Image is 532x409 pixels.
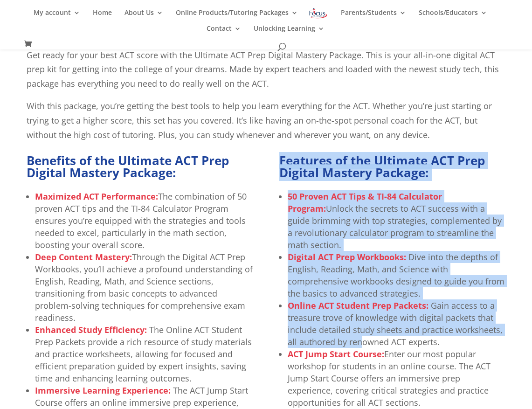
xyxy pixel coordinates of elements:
[288,251,505,299] li: Dive into the depths of English, Reading, Math, and Science with comprehensive workbooks designed...
[35,385,171,396] strong: Immersive Learning Experience:
[35,190,253,251] li: The combination of 50 proven ACT tips and the TI-84 Calculator Program ensures you’re equipped wi...
[288,299,505,348] li: Gain access to a treasure trove of knowledge with digital packets that include detailed study she...
[35,324,253,384] li: The Online ACT Student Prep Packets provide a rich resource of study materials and practice works...
[308,7,328,20] img: Focus on Learning
[254,25,325,41] a: Unlocking Learning
[341,9,406,25] a: Parents/Students
[27,48,505,99] p: Get ready for your best ACT score with the Ultimate ACT Prep Digital Mastery Package. This is you...
[27,99,505,142] p: With this package, you’re getting the best tools to help you learn everything for the ACT. Whethe...
[176,9,298,25] a: Online Products/Tutoring Packages
[35,251,253,324] li: Through the Digital ACT Prep Workbooks, you’ll achieve a profound understanding of English, Readi...
[288,348,384,360] strong: ACT Jump Start Course:
[288,190,505,251] li: Unlock the secrets to ACT success with a guide brimming with top strategies, complemented by a re...
[419,9,487,25] a: Schools/Educators
[288,251,406,263] strong: Digital ACT Prep Workbooks:
[279,152,485,181] strong: Features of the Ultimate ACT Prep Digital Mastery Package:
[288,300,428,311] strong: Online ACT Student Prep Packets:
[35,191,158,202] strong: Maximized ACT Performance:
[34,9,80,25] a: My account
[288,191,442,214] strong: 50 Proven ACT Tips & TI-84 Calculator Program:
[124,9,163,25] a: About Us
[27,152,229,181] strong: Benefits of the Ultimate ACT Prep Digital Mastery Package:
[93,9,112,25] a: Home
[207,25,241,41] a: Contact
[35,251,132,263] strong: Deep Content Mastery:
[35,324,147,335] strong: Enhanced Study Efficiency:
[288,348,505,409] li: Enter our most popular workshop for students in an online course. The ACT Jump Start Course offer...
